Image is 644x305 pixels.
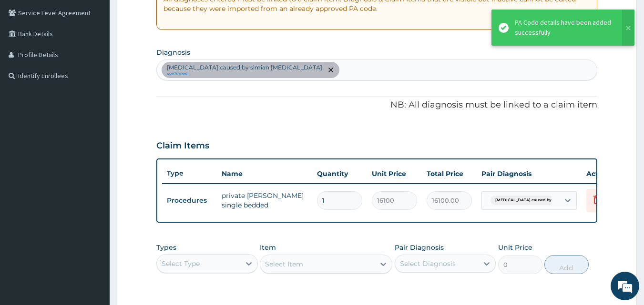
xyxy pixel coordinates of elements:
td: private [PERSON_NAME] single bedded [217,186,312,215]
th: Name [217,164,312,183]
label: Diagnosis [156,48,190,57]
small: confirmed [167,71,322,76]
p: NB: All diagnosis must be linked to a claim item [156,99,598,111]
p: [MEDICAL_DATA] caused by simian [MEDICAL_DATA] [167,64,322,71]
textarea: Type your message and hit 'Enter' [5,204,182,237]
div: Select Diagnosis [400,259,456,268]
button: Add [544,255,589,274]
label: Item [260,243,276,252]
span: We're online! [55,92,132,188]
div: Select Type [162,259,200,268]
div: Chat with us now [50,53,160,66]
span: [MEDICAL_DATA] caused by [PERSON_NAME]... [491,196,593,205]
span: remove selection option [327,66,335,74]
label: Pair Diagnosis [395,243,444,252]
div: Minimize live chat window [156,5,179,28]
th: Actions [582,164,629,183]
img: d_794563401_company_1708531726252_794563401 [18,48,39,71]
h3: Claim Items [156,141,209,151]
div: PA Code details have been added successfully [515,18,613,38]
label: Types [156,244,176,252]
th: Unit Price [367,164,422,183]
td: Procedures [162,192,217,209]
th: Quantity [312,164,367,183]
th: Type [162,165,217,182]
label: Unit Price [498,243,532,252]
th: Pair Diagnosis [477,164,582,183]
th: Total Price [422,164,477,183]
